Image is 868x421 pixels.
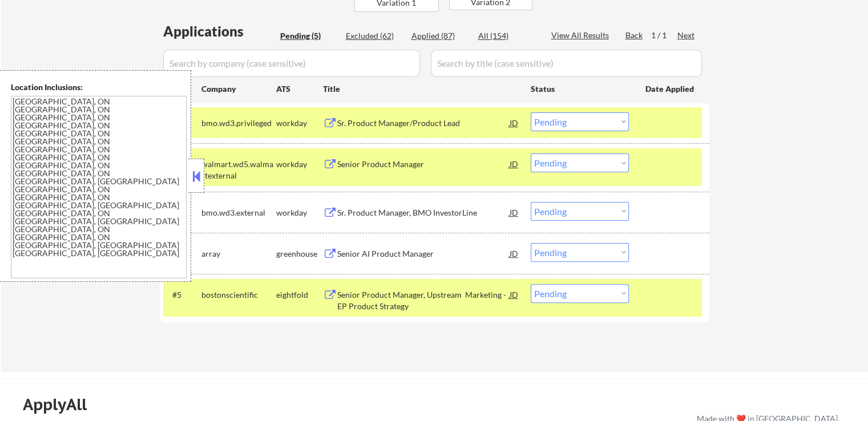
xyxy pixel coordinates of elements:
div: JD [508,153,520,174]
div: #5 [172,289,192,301]
div: Company [201,83,276,95]
div: bostonscientific [201,289,276,301]
div: JD [508,112,520,133]
div: workday [276,118,323,129]
div: walmart.wd5.walmartexternal [201,159,276,181]
div: Senior Product Manager, Upstream Marketing - EP Product Strategy [337,289,510,311]
div: ATS [276,83,323,95]
div: Senior AI Product Manager [337,248,510,260]
div: Applied (87) [411,30,469,42]
div: JD [508,284,520,305]
div: Back [625,30,644,41]
div: bmo.wd3.privileged [201,118,276,129]
div: Next [677,30,696,41]
div: Sr. Product Manager, BMO InvestorLine [337,207,510,218]
div: All (154) [478,30,535,42]
div: array [201,248,276,260]
div: Applications [163,25,276,38]
div: Status [531,78,629,99]
div: Title [323,83,520,95]
div: Senior Product Manager [337,159,510,170]
div: 1 / 1 [651,30,677,41]
input: Search by title (case sensitive) [431,50,702,77]
div: ApplyAll [23,395,100,414]
div: bmo.wd3.external [201,207,276,218]
div: JD [508,202,520,222]
div: eightfold [276,289,323,301]
input: Search by company (case sensitive) [163,50,420,77]
div: workday [276,159,323,170]
div: JD [508,243,520,264]
div: Date Applied [645,83,696,95]
div: View All Results [551,30,612,41]
div: greenhouse [276,248,323,260]
div: Pending (5) [280,30,337,42]
div: Location Inclusions: [11,82,187,93]
div: workday [276,207,323,218]
div: Excluded (62) [346,30,403,42]
div: Sr. Product Manager/Product Lead [337,118,510,129]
